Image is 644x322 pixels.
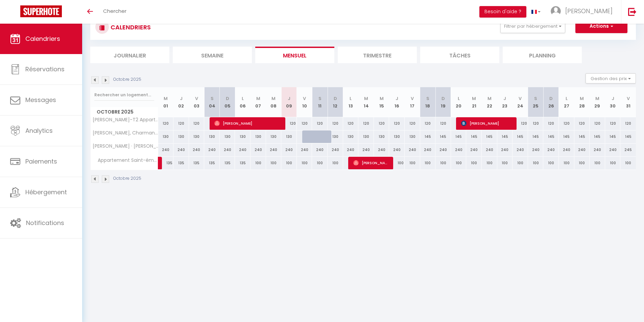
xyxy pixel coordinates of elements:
span: [PERSON_NAME] [565,7,613,15]
th: 16 [389,87,405,117]
abbr: M [271,95,276,102]
th: 12 [328,87,343,117]
div: 240 [528,144,544,156]
div: 120 [297,117,312,130]
abbr: D [334,95,337,102]
abbr: L [242,95,244,102]
div: 145 [451,130,467,143]
div: 130 [173,130,189,143]
div: 240 [343,144,359,156]
th: 23 [497,87,513,117]
span: Notifications [26,219,64,227]
div: 130 [251,130,266,143]
div: 240 [435,144,451,156]
div: 120 [405,117,420,130]
div: 100 [389,157,405,169]
th: 09 [281,87,297,117]
button: Gestion des prix [586,73,636,83]
div: 240 [512,144,528,156]
div: 100 [312,157,328,169]
abbr: M [487,95,492,102]
div: 130 [328,130,343,143]
div: 100 [451,157,467,169]
div: 145 [528,130,544,143]
div: 100 [281,157,297,169]
div: 145 [435,130,451,143]
abbr: D [549,95,553,102]
th: 14 [358,87,374,117]
div: 240 [235,144,251,156]
div: 145 [605,130,621,143]
div: 100 [420,157,436,169]
div: 130 [358,130,374,143]
div: 240 [358,144,374,156]
th: 20 [451,87,467,117]
div: 240 [420,144,436,156]
abbr: S [426,95,429,102]
div: 130 [204,130,220,143]
abbr: J [503,95,506,102]
th: 17 [405,87,420,117]
div: 100 [620,157,636,169]
input: Rechercher un logement... [94,89,154,101]
div: 145 [590,130,605,143]
div: 100 [590,157,605,169]
div: 100 [528,157,544,169]
div: 240 [389,144,405,156]
div: 135 [189,157,205,169]
div: 135 [158,157,174,169]
div: 240 [328,144,343,156]
div: 240 [374,144,389,156]
p: Octobre 2025 [113,76,141,83]
div: 240 [220,144,235,156]
li: Mensuel [255,47,334,63]
abbr: M [164,95,168,102]
li: Tâches [420,47,499,63]
li: Trimestre [338,47,417,63]
span: [PERSON_NAME], Charmante maison, Piscine, 7/8 pers [92,130,159,135]
div: 240 [266,144,282,156]
div: 100 [435,157,451,169]
div: 100 [605,157,621,169]
div: 240 [405,144,420,156]
th: 15 [374,87,389,117]
div: 100 [512,157,528,169]
li: Journalier [90,47,169,63]
div: 120 [543,117,559,130]
div: 130 [374,130,389,143]
div: 135 [204,157,220,169]
div: 120 [189,117,205,130]
div: 240 [173,144,189,156]
abbr: V [303,95,306,102]
th: 04 [204,87,220,117]
div: 135 [173,157,189,169]
div: 120 [343,117,359,130]
abbr: S [534,95,537,102]
div: 240 [466,144,482,156]
th: 21 [466,87,482,117]
abbr: M [580,95,584,102]
div: 240 [251,144,266,156]
li: Planning [503,47,582,63]
th: 01 [158,87,174,117]
div: 245 [620,144,636,156]
th: 07 [251,87,266,117]
abbr: L [566,95,568,102]
div: 130 [405,130,420,143]
div: 100 [482,157,497,169]
div: 100 [497,157,513,169]
div: 240 [297,144,312,156]
div: 130 [158,130,174,143]
div: 130 [389,130,405,143]
div: 145 [497,130,513,143]
div: 120 [420,117,436,130]
div: 100 [559,157,574,169]
div: 240 [204,144,220,156]
div: 145 [420,130,436,143]
div: 145 [512,130,528,143]
abbr: L [350,95,352,102]
abbr: V [195,95,198,102]
abbr: M [364,95,368,102]
div: 120 [605,117,621,130]
div: 130 [266,130,282,143]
